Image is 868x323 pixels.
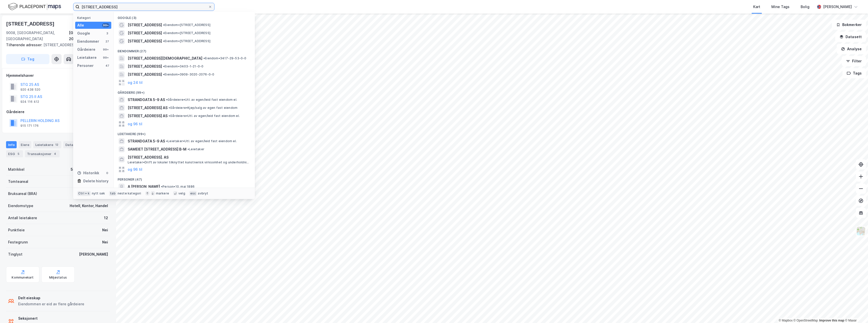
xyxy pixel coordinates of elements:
img: logo.f888ab2527a4732fd821a326f86c7f29.svg [8,2,61,11]
div: Eiendommer (27) [114,45,255,54]
span: [STREET_ADDRESS] AS [128,113,168,119]
div: Eiendomstype [8,203,33,209]
div: nytt søk [92,191,105,195]
span: Eiendom • [STREET_ADDRESS] [163,39,210,43]
div: 920 438 520 [20,88,40,92]
div: Personer [77,63,94,69]
div: 12 [104,215,108,221]
span: STRANDGATA 5-9 AS [128,97,165,103]
span: Eiendom • 3403-1-21-0-0 [163,64,203,68]
div: velg [178,191,185,195]
div: Gårdeiere (99+) [114,87,255,96]
div: 99+ [102,23,109,27]
div: Seksjonert [18,315,83,321]
div: [PERSON_NAME] [79,251,108,257]
span: Eiendom • 3417-29-53-0-0 [203,56,247,60]
span: [STREET_ADDRESS] [128,38,162,44]
div: Antall leietakere [8,215,37,221]
span: [STREET_ADDRESS]. AS [128,154,249,160]
span: • [163,31,165,35]
div: Leietakere [33,141,61,148]
div: neste kategori [118,191,141,195]
div: 12 [54,142,59,147]
span: • [169,106,170,110]
div: Kart [753,4,760,10]
div: Personer (47) [114,173,255,183]
button: Tag [6,54,49,64]
a: OpenStreetMap [794,319,818,322]
img: Z [856,226,866,236]
div: Eiere [19,141,31,148]
div: 27 [105,39,109,43]
span: • [163,72,165,76]
div: 915 171 176 [20,124,39,128]
div: Gårdeiere [77,46,95,53]
div: Hjemmelshaver [6,72,110,79]
span: [STREET_ADDRESS] [128,63,162,69]
div: 3 [105,31,109,35]
span: • [163,64,165,68]
span: Leietaker • Drift av lokaler tilknyttet kunstnerisk virksomhet og underholdningsvirksomhet [128,160,250,164]
div: Delt eieskap [18,295,84,301]
div: 47 [105,64,109,68]
span: [STREET_ADDRESS][DEMOGRAPHIC_DATA] [128,55,202,61]
span: Eiendom • [STREET_ADDRESS] [163,31,210,35]
span: Person • 10. mai 1886 [161,185,195,189]
iframe: Chat Widget [843,299,868,323]
div: Gårdeiere [6,109,110,115]
div: Tinglyst [8,251,22,257]
div: Alle [77,22,84,28]
span: Leietaker [187,147,204,151]
div: Festegrunn [8,239,28,245]
div: Info [6,141,17,148]
div: Google [77,30,90,36]
div: 5501-200-1482-0-0 [71,166,108,172]
span: [STREET_ADDRESS] [128,30,162,36]
div: Delete history [83,178,108,184]
span: • [163,23,165,27]
div: Historikk [77,170,99,176]
span: • [169,114,170,118]
div: Bolig [801,4,809,10]
div: Leietakere [77,55,97,61]
a: Mapbox [779,319,793,322]
div: markere [156,191,169,195]
div: 5 [16,151,21,156]
div: Ctrl + k [77,191,91,196]
input: Søk på adresse, matrikkel, gårdeiere, leietakere eller personer [79,3,208,11]
button: Filter [842,56,866,66]
span: Leietaker • Utl. av egen/leid fast eiendom el. [166,139,237,143]
div: Bruksareal (BRA) [8,191,37,197]
span: Eiendom • [STREET_ADDRESS] [163,23,210,27]
div: Punktleie [8,227,25,233]
span: Tilhørende adresser: [6,43,43,47]
div: Hotell, Kontor, Handel [70,203,108,209]
div: [PERSON_NAME] [823,4,852,10]
div: [STREET_ADDRESS] [6,42,106,48]
div: 4 [52,151,58,156]
span: • [187,147,189,151]
div: Mine Tags [771,4,790,10]
div: esc [189,191,197,196]
div: Kategori [77,16,111,20]
span: • [161,185,162,188]
div: 924 116 412 [20,100,39,104]
span: [STREET_ADDRESS] [128,22,162,28]
div: Leietakere (99+) [114,128,255,137]
div: Kontrollprogram for chat [843,299,868,323]
div: Matrikkel [8,166,24,172]
button: og 96 til [128,166,142,172]
span: STRANDGATA 5-9 AS [128,138,165,144]
span: Eiendom • 3909-3020-2076-0-0 [163,72,214,77]
div: 9008, [GEOGRAPHIC_DATA], [GEOGRAPHIC_DATA] [6,30,69,42]
button: Analyse [837,44,866,54]
button: Datasett [835,32,866,42]
div: Nei [102,227,108,233]
span: Gårdeiere • Kjøp/salg av egen fast eiendom [169,106,237,110]
div: Eiendommen er eid av flere gårdeiere [18,301,84,307]
span: • [203,56,205,60]
span: Gårdeiere • Utl. av egen/leid fast eiendom el. [169,114,240,118]
a: Improve this map [819,319,844,322]
span: • [166,139,168,143]
div: Google (3) [114,12,255,21]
